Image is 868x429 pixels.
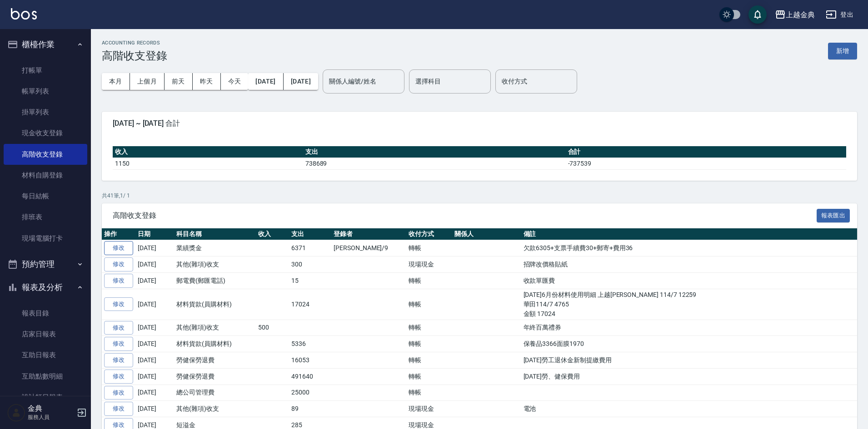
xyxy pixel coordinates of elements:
[4,144,87,165] a: 高階收支登錄
[174,240,256,256] td: 業績獎金
[4,387,87,408] a: 設計師日報表
[406,368,452,385] td: 轉帳
[104,274,133,288] a: 修改
[289,289,331,320] td: 17024
[4,186,87,207] a: 每日結帳
[104,337,133,351] a: 修改
[174,320,256,336] td: 其他(雜項)收支
[174,336,256,352] td: 材料貨款(員購材料)
[135,240,174,256] td: [DATE]
[135,272,174,289] td: [DATE]
[289,368,331,385] td: 491640
[4,303,87,324] a: 報表目錄
[174,289,256,320] td: 材料貨款(員購材料)
[256,228,289,240] th: 收入
[4,324,87,345] a: 店家日報表
[771,5,818,24] button: 上越金典
[4,102,87,123] a: 掛單列表
[4,33,87,56] button: 櫃檯作業
[566,146,846,158] th: 合計
[817,209,850,223] button: 報表匯出
[174,228,256,240] th: 科目名稱
[828,46,857,55] a: 新增
[174,272,256,289] td: 郵電費(郵匯電話)
[102,192,857,200] p: 共 41 筆, 1 / 1
[174,368,256,385] td: 勞健保勞退費
[28,404,74,413] h5: 金典
[104,370,133,384] a: 修改
[822,6,857,23] button: 登出
[104,241,133,255] a: 修改
[113,158,303,169] td: 1150
[406,289,452,320] td: 轉帳
[566,158,846,169] td: -737539
[828,43,857,59] button: 新增
[4,252,87,276] button: 預約管理
[817,211,850,219] a: 報表匯出
[289,336,331,352] td: 5336
[174,385,256,401] td: 總公司管理費
[102,49,167,62] h3: 高階收支登錄
[331,228,406,240] th: 登錄者
[135,385,174,401] td: [DATE]
[521,289,858,320] td: [DATE]6月份材料使用明細 上越[PERSON_NAME] 114/7 12259 華田114/7 4765 金額 17024
[289,240,331,256] td: 6371
[135,228,174,240] th: 日期
[521,368,858,385] td: [DATE]勞、健保費用
[289,228,331,240] th: 支出
[406,401,452,417] td: 現場現金
[521,240,858,256] td: 欠款6305+支票手續費30+郵寄+費用36
[11,8,37,20] img: Logo
[135,368,174,385] td: [DATE]
[256,320,289,336] td: 500
[104,321,133,335] a: 修改
[4,228,87,249] a: 現場電腦打卡
[221,73,249,90] button: 今天
[135,401,174,417] td: [DATE]
[104,297,133,311] a: 修改
[406,256,452,273] td: 現場現金
[7,404,25,422] img: Person
[521,228,858,240] th: 備註
[303,146,566,158] th: 支出
[135,336,174,352] td: [DATE]
[521,401,858,417] td: 電池
[4,123,87,143] a: 現金收支登錄
[786,9,815,20] div: 上越金典
[4,276,87,299] button: 報表及分析
[113,146,303,158] th: 收入
[113,119,846,128] span: [DATE] ~ [DATE] 合計
[113,211,817,220] span: 高階收支登錄
[165,73,193,90] button: 前天
[102,73,130,90] button: 本月
[406,228,452,240] th: 收付方式
[521,272,858,289] td: 收款單匯費
[4,207,87,227] a: 排班表
[289,352,331,369] td: 16053
[104,386,133,400] a: 修改
[104,353,133,367] a: 修改
[406,272,452,289] td: 轉帳
[104,257,133,271] a: 修改
[331,240,406,256] td: [PERSON_NAME]/9
[406,336,452,352] td: 轉帳
[748,5,767,24] button: save
[4,165,87,186] a: 材料自購登錄
[4,366,87,387] a: 互助點數明細
[289,385,331,401] td: 25000
[174,352,256,369] td: 勞健保勞退費
[193,73,221,90] button: 昨天
[521,320,858,336] td: 年終百萬禮券
[521,256,858,273] td: 招牌改價格貼紙
[104,402,133,416] a: 修改
[4,60,87,81] a: 打帳單
[452,228,521,240] th: 關係人
[406,240,452,256] td: 轉帳
[102,40,167,46] h2: ACCOUNTING RECORDS
[406,385,452,401] td: 轉帳
[248,73,283,90] button: [DATE]
[303,158,566,169] td: 738689
[174,256,256,273] td: 其他(雜項)收支
[174,401,256,417] td: 其他(雜項)收支
[135,352,174,369] td: [DATE]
